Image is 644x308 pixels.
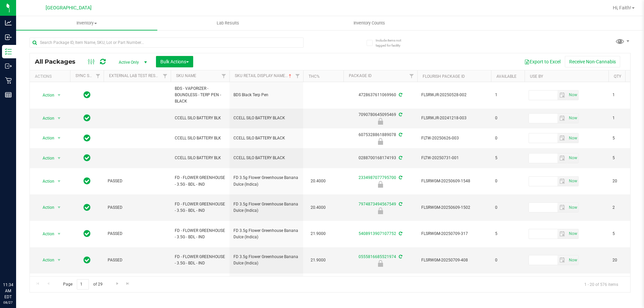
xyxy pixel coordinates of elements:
span: Hi, Faith! [613,5,631,10]
span: Bulk Actions [160,59,189,64]
span: FD - FLOWER GREENHOUSE - 3.5G - BDL - IND [175,228,225,240]
span: select [557,153,567,163]
div: Actions [35,74,67,79]
span: 1 - 20 of 576 items [579,279,624,289]
span: In Sync [84,113,91,123]
span: CCELL SILO BATTERY BLACK [233,135,299,141]
span: 21.9000 [307,255,329,265]
a: Use By [530,74,543,79]
span: Sync from Compliance System [398,254,402,259]
span: select [557,133,567,143]
div: Administrative Hold [342,207,418,214]
span: select [567,255,578,265]
span: FD - FLOWER GREENHOUSE - 3.5G - BDL - IND [175,175,225,187]
input: Search Package ID, Item Name, SKU, Lot or Part Number... [30,38,304,48]
span: 2 [612,204,638,211]
span: Action [37,153,55,163]
span: FD 3.5g Flower Greenhouse Banana Dulce (Indica) [233,228,299,240]
inline-svg: Inventory [5,48,12,55]
a: Qty [614,74,621,79]
a: Lab Results [157,16,299,30]
span: PASSED [108,204,167,211]
span: FLSRWGM-20250609-1548 [421,178,487,184]
span: CCELL SILO BATTERY BLK [175,135,225,141]
a: Available [496,74,517,79]
span: CCELL SILO BATTERY BLK [175,115,225,121]
span: 0 [495,204,521,211]
span: Lab Results [208,20,248,26]
span: FD - FLOWER GREENHOUSE - 3.5G - BDL - IND [175,254,225,266]
div: 6075328861889078 [342,132,418,145]
span: select [567,203,578,212]
span: select [557,177,567,186]
span: select [557,255,567,265]
span: Sync from Compliance System [398,202,402,206]
div: 4728637611069960 [342,92,418,98]
span: select [55,203,63,212]
span: Sync from Compliance System [398,112,402,117]
span: select [567,153,578,163]
a: Filter [406,70,417,82]
span: select [567,229,578,239]
span: select [55,114,63,123]
span: In Sync [84,203,91,212]
span: select [567,114,578,123]
span: 20.4000 [307,176,329,186]
a: SKU Name [176,73,196,78]
span: select [55,133,63,143]
a: THC% [309,74,320,79]
a: Go to the last page [123,279,133,288]
span: 5 [612,155,638,161]
a: Filter [292,70,303,82]
span: Set Current date [567,176,579,186]
span: 0 [495,178,521,184]
span: Set Current date [567,203,579,212]
inline-svg: Analytics [5,19,12,26]
span: select [55,90,63,100]
span: PASSED [108,231,167,237]
span: CCELL SILO BATTERY BLACK [233,155,299,161]
span: 5 [612,135,638,141]
span: select [55,255,63,265]
inline-svg: Retail [5,77,12,84]
button: Export to Excel [520,56,565,67]
span: BDS - VAPORIZER - BOUNDLESS - TERP PEN - BLACK [175,85,225,105]
span: 20.4000 [307,203,329,212]
span: select [557,229,567,239]
span: select [55,153,63,163]
div: Newly Received [342,138,418,145]
a: Sync Status [75,73,101,78]
span: 1 [495,92,521,98]
span: Page of 29 [57,279,108,290]
span: Action [37,114,55,123]
span: Sync from Compliance System [398,231,402,236]
span: Sync from Compliance System [398,175,402,180]
div: 0288700168174193 [342,155,418,161]
span: select [567,90,578,100]
button: Bulk Actions [156,56,193,67]
span: Action [37,90,55,100]
span: Include items not tagged for facility [376,38,409,48]
span: Inventory [16,20,157,26]
span: Set Current date [567,90,579,100]
span: FD 3.5g Flower Greenhouse Banana Dulce (Indica) [233,175,299,187]
p: 08/27 [3,300,13,305]
span: Action [37,177,55,186]
span: Sync from Compliance System [398,156,402,160]
iframe: Resource center [7,254,27,274]
span: FLTW-20250626-003 [421,135,487,141]
span: select [55,229,63,239]
span: PASSED [108,178,167,184]
span: Set Current date [567,255,579,265]
span: FD - FLOWER GREENHOUSE - 3.5G - BDL - IND [175,201,225,214]
span: PASSED [108,257,167,263]
a: Sku Retail Display Name [235,73,293,78]
span: Action [37,133,55,143]
div: Newly Received [342,181,418,188]
span: In Sync [84,255,91,265]
div: Administrative Hold [342,118,418,125]
span: 1 [612,92,638,98]
span: BDS Black Terp Pen [233,92,299,98]
span: FLTW-20250731-001 [421,155,487,161]
span: 21.9000 [307,229,329,239]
